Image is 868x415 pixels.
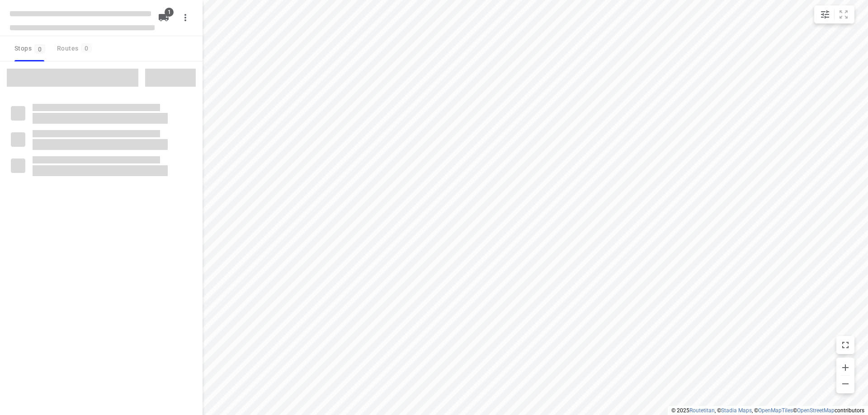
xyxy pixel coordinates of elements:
[671,407,864,414] li: © 2025 , © , © © contributors
[721,407,752,414] a: Stadia Maps
[689,407,715,414] a: Routetitan
[758,407,793,414] a: OpenMapTiles
[814,5,854,23] div: small contained button group
[797,407,835,414] a: OpenStreetMap
[816,5,834,23] button: Map settings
